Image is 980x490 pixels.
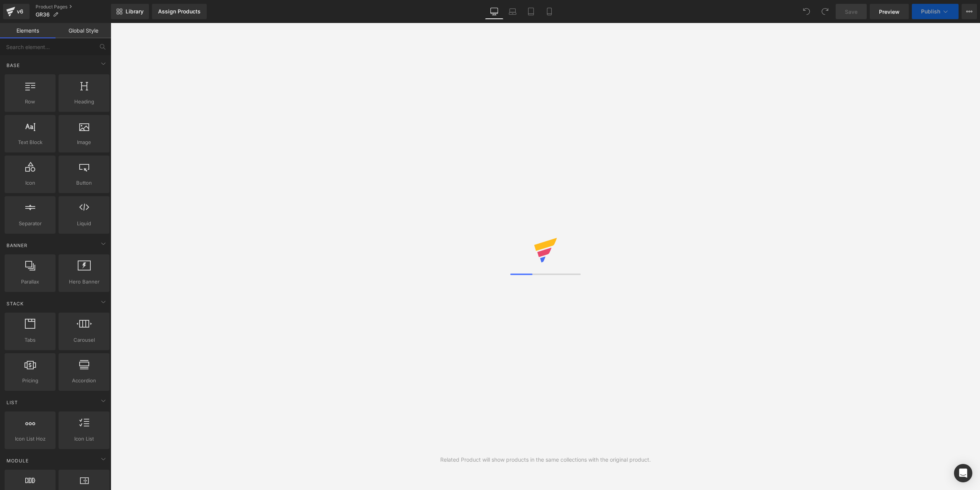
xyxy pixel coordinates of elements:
[36,11,50,18] span: GR36
[61,179,107,187] span: Button
[56,23,111,38] a: Global Style
[61,435,107,443] span: Icon List
[962,4,977,19] button: More
[7,377,53,385] span: Pricing
[921,8,940,15] span: Publish
[503,4,522,19] a: Laptop
[61,220,107,228] span: Liquid
[7,179,53,187] span: Icon
[7,336,53,344] span: Tabs
[6,300,24,307] span: Stack
[485,4,503,19] a: Desktop
[15,7,25,16] div: v6
[158,8,201,15] div: Assign Products
[61,138,107,146] span: Image
[817,4,833,19] button: Redo
[440,456,651,464] div: Related Product will show products in the same collections with the original product.
[540,4,559,19] a: Mobile
[61,377,107,385] span: Accordion
[870,4,909,19] a: Preview
[6,242,28,249] span: Banner
[7,278,53,286] span: Parallax
[522,4,540,19] a: Tablet
[111,4,149,19] a: New Library
[7,98,53,106] span: Row
[36,4,111,10] a: Product Pages
[912,4,959,19] button: Publish
[61,278,107,286] span: Hero Banner
[61,98,107,106] span: Heading
[954,464,972,482] div: Open Intercom Messenger
[7,220,53,228] span: Separator
[879,8,900,16] span: Preview
[6,457,29,464] span: Module
[799,4,814,19] button: Undo
[6,62,21,69] span: Base
[7,435,53,443] span: Icon List Hoz
[6,399,19,406] span: List
[7,138,53,146] span: Text Block
[61,336,107,344] span: Carousel
[126,8,144,15] span: Library
[845,8,857,16] span: Save
[3,4,29,19] a: v6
